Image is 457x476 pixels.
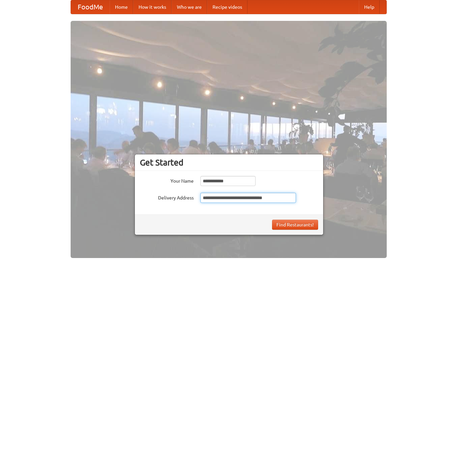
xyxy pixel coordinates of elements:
a: Who we are [172,0,207,14]
a: FoodMe [71,0,110,14]
a: Help [359,0,380,14]
label: Delivery Address [140,193,194,201]
label: Your Name [140,176,194,184]
a: Home [110,0,133,14]
h3: Get Started [140,157,318,168]
a: Recipe videos [207,0,247,14]
button: Find Restaurants! [272,220,318,230]
a: How it works [133,0,172,14]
